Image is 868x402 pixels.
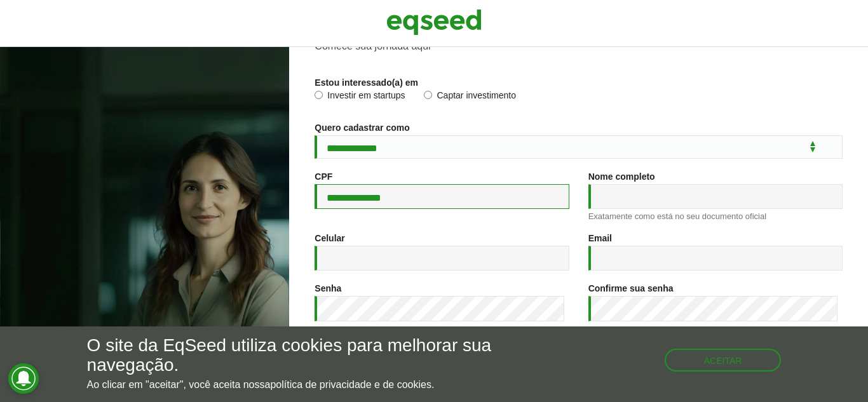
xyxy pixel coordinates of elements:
label: Nome completo [588,172,655,181]
label: Confirme sua senha [588,284,674,293]
h5: O site da EqSeed utiliza cookies para melhorar sua navegação. [87,336,504,375]
label: Estou interessado(a) em [315,78,418,87]
label: Senha [315,284,341,293]
input: Investir em startups [315,91,323,99]
label: Investir em startups [315,91,405,104]
button: Aceitar [665,349,782,372]
label: Celular [315,234,344,243]
p: Ao clicar em "aceitar", você aceita nossa . [87,379,504,391]
label: Quero cadastrar como [315,123,409,132]
label: CPF [315,172,332,181]
input: Captar investimento [424,91,432,99]
div: Exatamente como está no seu documento oficial [588,212,843,220]
label: Email [588,234,612,243]
img: EqSeed Logo [386,6,482,38]
a: política de privacidade e de cookies [270,380,431,390]
label: Captar investimento [424,91,516,104]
